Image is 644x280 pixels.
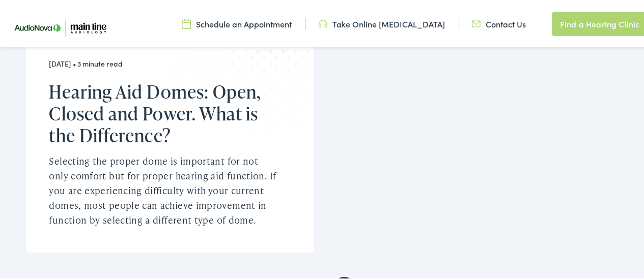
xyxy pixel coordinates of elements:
a: Contact Us [471,17,526,28]
p: Selecting the proper dome is important for not only comfort but for proper hearing aid function. ... [49,152,279,226]
h2: Hearing Aid Domes: Open, Closed and Power. What is the Difference? [49,79,279,145]
img: utility icon [318,17,327,28]
img: utility icon [182,17,191,28]
a: Take Online [MEDICAL_DATA] [318,17,445,28]
img: utility icon [471,17,481,28]
div: [DATE] • 3 minute read [49,58,279,67]
a: Schedule an Appointment [182,17,292,28]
